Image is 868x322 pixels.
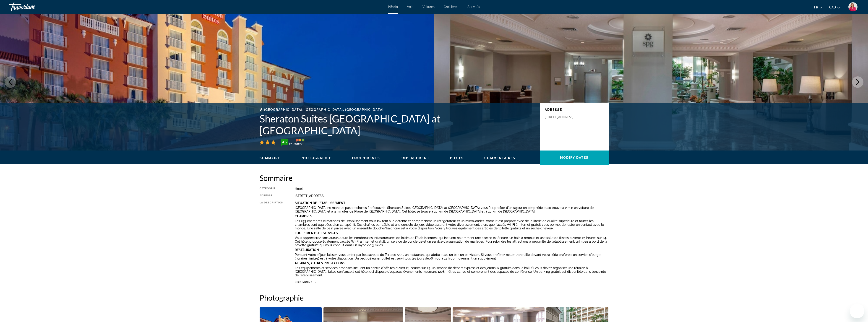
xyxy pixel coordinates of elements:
button: Change currency [829,4,840,10]
span: Lire moins [295,281,313,284]
button: Lire moins [295,280,316,284]
button: Photographie [301,156,331,160]
button: Change language [814,4,822,10]
button: Sommaire [260,156,280,160]
span: fr [814,5,818,9]
button: Pièces [450,156,464,160]
img: User image [848,2,858,11]
p: Les équipements et services proposés incluent un centre d'affaires ouvert 24 heures sur 24, un se... [295,266,609,277]
h2: Sommaire [260,173,609,182]
div: Hotel [295,187,609,191]
button: Commentaires [484,156,515,160]
div: Adresse [260,194,283,198]
b: Restauration [295,248,319,252]
div: La description [260,201,283,278]
button: Emplacement [401,156,430,160]
b: Situation De L'établissement [295,201,345,205]
div: [STREET_ADDRESS] [295,194,609,198]
a: Voitures [422,5,435,9]
p: Les 253 chambres climatisées de l'établissement vous invitent à la détente et comprennent un réfr... [295,219,609,230]
span: [GEOGRAPHIC_DATA], [GEOGRAPHIC_DATA], [GEOGRAPHIC_DATA] [264,108,384,112]
p: Pendant votre séjour, laissez-vous tenter par les saveurs de Terrace 555 , un restaurant qui abri... [295,253,609,260]
div: Catégorie [260,187,283,191]
h1: Sheraton Suites [GEOGRAPHIC_DATA] at [GEOGRAPHIC_DATA] [260,113,536,136]
button: User Menu [847,2,859,12]
b: Chambres [295,214,312,218]
a: Travorium [9,1,55,13]
p: [STREET_ADDRESS] [545,115,581,119]
a: Hôtels [388,5,398,9]
b: Affaires, Autres Prestations [295,261,345,265]
div: 4.5 [280,139,289,145]
b: Équipements Et Services [295,231,338,235]
p: [GEOGRAPHIC_DATA] ne manque pas de choses à découvrir ; Sheraton Suites [GEOGRAPHIC_DATA] at [GEO... [295,206,609,213]
button: Modify Dates [540,151,609,165]
iframe: Bouton de lancement de la fenêtre de messagerie [850,304,864,318]
a: Croisières [444,5,458,9]
a: Activités [467,5,480,9]
h2: Photographie [260,293,609,302]
p: Adresse [545,108,604,112]
button: Previous image [5,76,16,88]
p: Vous apprécierez sans aucun doute les nombreuses infrastructures de loisirs de l'établissement qu... [295,236,609,247]
span: CAD [829,5,836,9]
span: Modify Dates [560,156,589,159]
a: Vols [407,5,413,9]
button: Next image [852,76,863,88]
button: Équipements [352,156,380,160]
img: TrustYou guest rating badge [281,139,304,146]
